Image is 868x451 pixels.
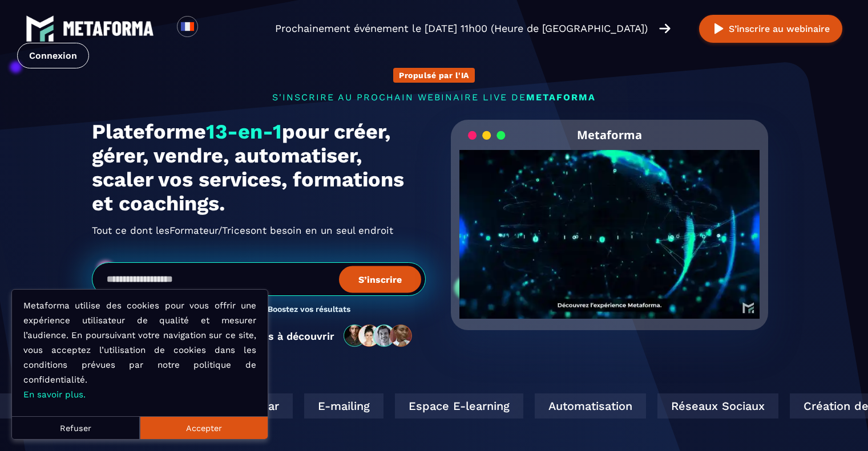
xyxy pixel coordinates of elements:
[531,393,642,419] div: Automatisation
[208,22,216,35] input: Search for option
[459,150,760,300] video: Your browser does not support the video tag.
[216,393,289,419] div: Webinar
[23,389,86,400] a: En savoir plus.
[92,120,426,216] h1: Plateforme pour créer, gérer, vendre, automatiser, scaler vos services, formations et coachings.
[26,14,54,43] img: logo
[712,22,726,36] img: play
[12,416,140,439] button: Refuser
[169,221,251,239] span: Formateur/Trices
[659,22,671,35] img: arrow-right
[198,16,226,41] div: Search for option
[699,15,842,43] button: S’inscrire au webinaire
[275,21,648,36] p: Prochainement événement le [DATE] 11h00 (Heure de [GEOGRAPHIC_DATA])
[17,43,89,68] a: Connexion
[23,298,256,402] p: Metaforma utilise des cookies pour vous offrir une expérience utilisateur de qualité et mesurer l...
[653,393,774,419] div: Réseaux Sociaux
[92,92,777,103] p: s'inscrire au prochain webinaire live de
[391,393,519,419] div: Espace E-learning
[140,416,268,439] button: Accepter
[206,120,282,144] span: 13-en-1
[339,266,421,292] button: S’inscrire
[468,130,506,141] img: loading
[526,92,596,103] span: METAFORMA
[180,19,195,34] img: fr
[300,393,380,419] div: E-mailing
[268,304,350,315] h3: Boostez vos résultats
[63,21,154,36] img: logo
[340,324,417,348] img: community-people
[92,221,426,239] h2: Tout ce dont les ont besoin en un seul endroit
[577,120,642,150] h2: Metaforma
